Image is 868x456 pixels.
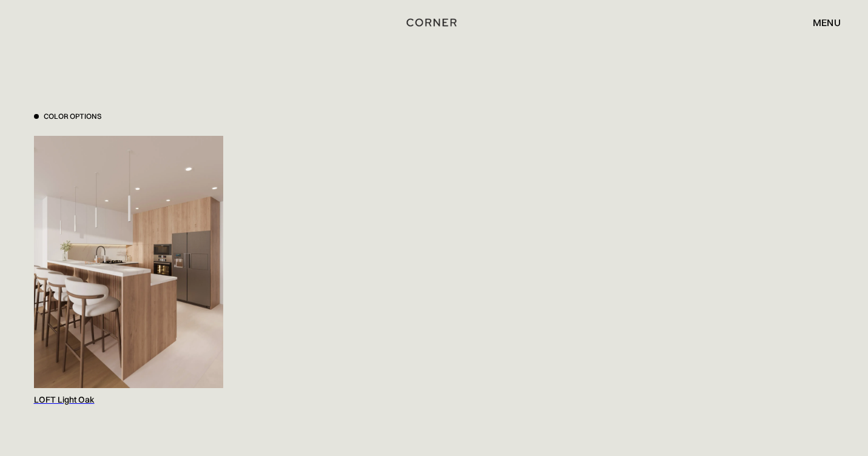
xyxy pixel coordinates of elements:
div: menu [813,18,841,27]
div: menu [801,12,841,33]
a: LOFT Light Oak [34,136,223,406]
div: LOFT Light Oak [34,394,223,406]
a: home [400,15,468,30]
div: Color Options [44,112,101,122]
